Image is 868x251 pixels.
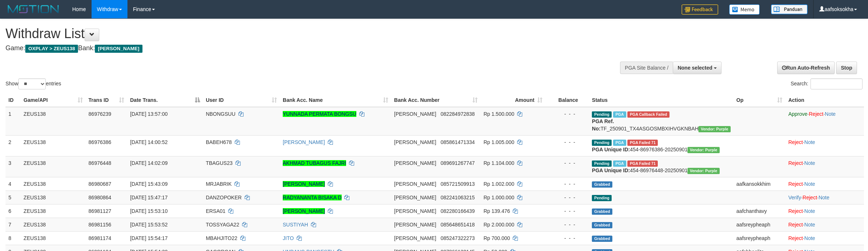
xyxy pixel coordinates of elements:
[734,93,786,107] th: Op: activate to sort column ascending
[592,118,614,132] b: PGA Ref. No:
[21,177,85,191] td: ZEUS138
[5,26,571,41] h1: Withdraw List
[89,195,111,200] span: 86980864
[206,208,226,214] span: ERSA01
[483,139,514,145] span: Rp 1.005.000
[95,45,142,53] span: [PERSON_NAME]
[21,218,85,231] td: ZEUS138
[687,147,719,153] span: Vendor URL: https://trx4.1velocity.biz
[785,204,864,218] td: ·
[836,62,857,74] a: Stop
[394,195,436,200] span: [PERSON_NAME]
[130,111,167,117] span: [DATE] 13:57:00
[788,195,801,200] a: Verify
[394,160,436,166] span: [PERSON_NAME]
[729,4,760,15] img: Button%20Memo.svg
[130,139,167,145] span: [DATE] 14:00:52
[5,45,571,52] h4: Game: Bank:
[788,139,803,145] a: Reject
[483,181,514,187] span: Rp 1.002.000
[25,45,78,53] span: OXPLAY > ZEUS138
[441,181,475,187] span: Copy 085721509913 to clipboard
[283,160,346,166] a: AKHMAD TUBAGUS FAJRI
[21,204,85,218] td: ZEUS138
[545,93,589,107] th: Balance
[483,222,514,228] span: Rp 2.000.000
[788,222,803,228] a: Reject
[5,4,61,15] img: MOTION_logo.png
[206,195,242,200] span: DANZOPOKER
[21,107,85,136] td: ZEUS138
[592,208,612,215] span: Grabbed
[613,140,626,146] span: Marked by aafRornrotha
[734,231,786,245] td: aafsreypheaph
[788,160,803,166] a: Reject
[283,111,356,117] a: YUNNADA PERMATA BONGSU
[130,181,167,187] span: [DATE] 15:43:09
[589,107,733,136] td: TF_250901_TX4ASGOSMBXIHVGKNBAH
[791,78,863,89] label: Search:
[21,93,85,107] th: Game/API: activate to sort column ascending
[785,231,864,245] td: ·
[89,208,111,214] span: 86981127
[5,191,21,204] td: 5
[788,181,803,187] a: Reject
[391,93,481,107] th: Bank Acc. Number: activate to sort column ascending
[592,222,612,228] span: Grabbed
[18,78,46,89] select: Showentries
[5,93,21,107] th: ID
[394,208,436,214] span: [PERSON_NAME]
[130,235,167,241] span: [DATE] 15:54:17
[283,222,308,228] a: SUSTIYAH
[788,111,807,117] a: Approve
[592,195,612,201] span: Pending
[5,107,21,136] td: 1
[441,235,475,241] span: Copy 085247322273 to clipboard
[785,156,864,177] td: ·
[785,135,864,156] td: ·
[804,235,815,241] a: Note
[810,78,863,89] input: Search:
[592,111,612,118] span: Pending
[441,139,475,145] span: Copy 085861471334 to clipboard
[441,222,475,228] span: Copy 085648651418 to clipboard
[206,160,233,166] span: TBAGUS23
[548,221,586,228] div: - - -
[86,93,127,107] th: Trans ID: activate to sort column ascending
[589,156,733,177] td: 454-86976448-20250901
[548,110,586,118] div: - - -
[21,156,85,177] td: ZEUS138
[130,160,167,166] span: [DATE] 14:02:09
[441,195,475,200] span: Copy 082241063215 to clipboard
[394,111,436,117] span: [PERSON_NAME]
[548,180,586,188] div: - - -
[394,181,436,187] span: [PERSON_NAME]
[130,208,167,214] span: [DATE] 15:53:10
[627,111,669,118] span: PGA Error
[589,135,733,156] td: 454-86976386-20250901
[592,147,630,152] b: PGA Unique ID:
[771,4,808,14] img: panduan.png
[130,195,167,200] span: [DATE] 15:47:17
[682,4,718,15] img: Feedback.jpg
[804,222,815,228] a: Note
[548,159,586,167] div: - - -
[788,235,803,241] a: Reject
[589,93,733,107] th: Status
[206,139,232,145] span: BABEH678
[394,235,436,241] span: [PERSON_NAME]
[734,204,786,218] td: aafchanthavy
[21,135,85,156] td: ZEUS138
[21,231,85,245] td: ZEUS138
[785,218,864,231] td: ·
[203,93,280,107] th: User ID: activate to sort column ascending
[483,111,514,117] span: Rp 1.500.000
[89,111,111,117] span: 86976239
[627,140,658,146] span: PGA Error
[283,195,342,200] a: RADYANANTA BISAKA D
[819,195,830,200] a: Note
[21,191,85,204] td: ZEUS138
[5,231,21,245] td: 8
[548,194,586,201] div: - - -
[734,177,786,191] td: aafkansokkhim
